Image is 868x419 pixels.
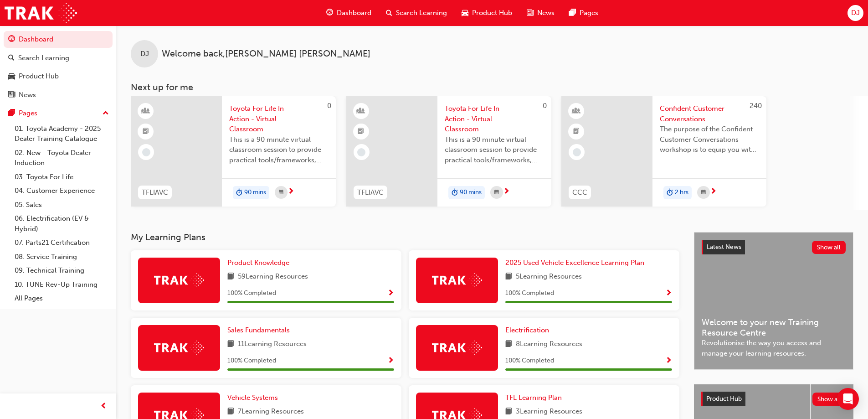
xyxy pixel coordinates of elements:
[472,8,512,18] span: Product Hub
[236,187,242,199] span: duration-icon
[238,271,308,283] span: 59 Learning Resources
[694,232,853,370] a: Latest NewsShow allWelcome to your new Training Resource CentreRevolutionise the way you access a...
[4,105,113,122] button: Pages
[460,187,482,198] span: 90 mins
[8,91,15,99] span: news-icon
[750,102,762,110] span: 240
[505,393,565,403] a: TFL Learning Plan
[346,96,551,207] a: 0TFLIAVCToyota For Life In Action - Virtual ClassroomThis is a 90 minute virtual classroom sessio...
[667,187,673,199] span: duration-icon
[11,184,113,198] a: 04. Customer Experience
[701,187,706,198] span: calendar-icon
[707,243,741,251] span: Latest News
[665,355,672,367] button: Show Progress
[337,8,371,18] span: Dashboard
[4,31,113,48] a: Dashboard
[142,187,168,198] span: TFLIAVC
[660,103,759,124] span: Confident Customer Conversations
[140,49,149,59] span: DJ
[227,393,282,403] a: Vehicle Systems
[665,288,672,299] button: Show Progress
[11,212,113,236] a: 06. Electrification (EV & Hybrid)
[227,288,276,299] span: 100 % Completed
[812,241,846,254] button: Show all
[452,187,458,199] span: duration-icon
[11,278,113,292] a: 10. TUNE Rev-Up Training
[279,187,283,198] span: calendar-icon
[227,271,234,283] span: book-icon
[8,109,15,118] span: pages-icon
[702,240,846,254] a: Latest NewsShow all
[387,357,394,365] span: Show Progress
[665,290,672,298] span: Show Progress
[358,105,364,117] span: learningResourceType_INSTRUCTOR_LED-icon
[227,356,276,366] span: 100 % Completed
[387,290,394,298] span: Show Progress
[519,4,562,22] a: news-iconNews
[116,82,868,93] h3: Next up for me
[238,406,304,418] span: 7 Learning Resources
[847,5,863,21] button: DJ
[569,7,576,19] span: pages-icon
[701,392,846,406] a: Product HubShow all
[505,288,554,299] span: 100 % Completed
[4,87,113,103] a: News
[244,187,266,198] span: 90 mins
[11,198,113,212] a: 05. Sales
[154,341,204,355] img: Trak
[710,188,717,196] span: next-icon
[227,325,293,336] a: Sales Fundamentals
[462,7,468,19] span: car-icon
[143,105,149,117] span: learningResourceType_INSTRUCTOR_LED-icon
[8,36,15,44] span: guage-icon
[543,102,547,110] span: 0
[527,7,534,19] span: news-icon
[572,187,587,198] span: CCC
[229,103,329,134] span: Toyota For Life In Action - Virtual Classroom
[327,102,331,110] span: 0
[11,291,113,305] a: All Pages
[4,29,113,105] button: DashboardSearch LearningProduct HubNews
[326,7,333,19] span: guage-icon
[432,341,482,355] img: Trak
[19,71,59,82] div: Product Hub
[227,393,278,402] span: Vehicle Systems
[11,250,113,264] a: 08. Service Training
[8,72,15,81] span: car-icon
[505,325,553,336] a: Electrification
[11,170,113,184] a: 03. Toyota For Life
[494,187,499,198] span: calendar-icon
[227,326,290,334] span: Sales Fundamentals
[665,357,672,365] span: Show Progress
[454,4,519,22] a: car-iconProduct Hub
[516,339,582,350] span: 8 Learning Resources
[8,54,15,62] span: search-icon
[100,401,107,412] span: prev-icon
[227,259,289,267] span: Product Knowledge
[505,356,554,366] span: 100 % Completed
[227,258,293,268] a: Product Knowledge
[227,406,234,418] span: book-icon
[11,146,113,170] a: 02. New - Toyota Dealer Induction
[537,8,555,18] span: News
[812,393,847,406] button: Show all
[505,393,562,402] span: TFL Learning Plan
[675,187,688,198] span: 2 hrs
[357,187,384,198] span: TFLIAVC
[505,258,648,268] a: 2025 Used Vehicle Excellence Learning Plan
[702,338,846,358] span: Revolutionise the way you access and manage your learning resources.
[103,108,109,119] span: up-icon
[387,355,394,367] button: Show Progress
[319,4,379,22] a: guage-iconDashboard
[505,326,549,334] span: Electrification
[562,4,606,22] a: pages-iconPages
[505,339,512,350] span: book-icon
[154,273,204,287] img: Trak
[11,236,113,250] a: 07. Parts21 Certification
[11,122,113,146] a: 01. Toyota Academy - 2025 Dealer Training Catalogue
[505,259,644,267] span: 2025 Used Vehicle Excellence Learning Plan
[432,273,482,287] img: Trak
[837,388,859,410] div: Open Intercom Messenger
[396,8,447,18] span: Search Learning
